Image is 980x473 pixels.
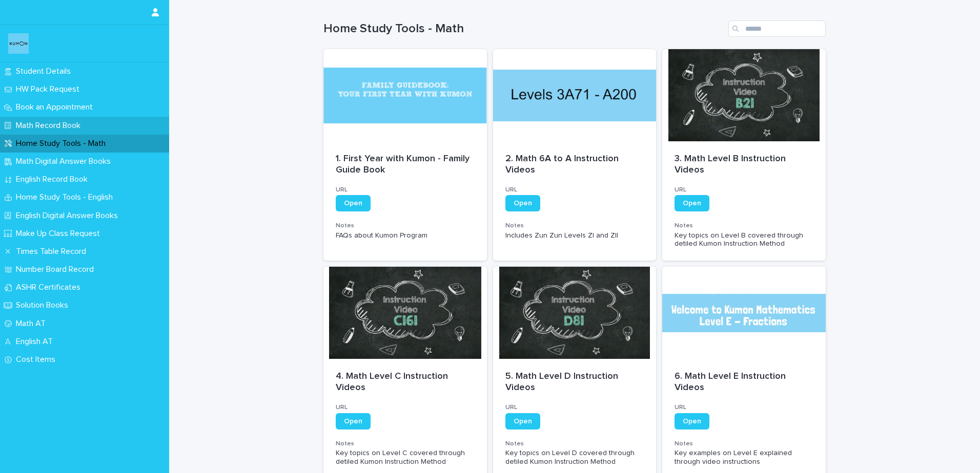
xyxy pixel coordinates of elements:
[505,195,540,211] a: Open
[336,186,475,194] h3: URL
[505,371,644,393] p: 5. Math Level D Instruction Videos
[12,355,64,364] p: Cost Items
[336,154,475,176] p: 1. First Year with Kumon - Family Guide Book
[662,49,826,261] a: 3. Math Level B Instruction VideosURLOpenNotesKey topics on Level B covered through detiled Kumon...
[514,418,532,425] span: Open
[12,139,114,148] p: Home Study Tools - Math
[12,67,79,76] p: Student Details
[12,229,108,239] p: Make Up Class Request
[12,175,96,184] p: English Record Book
[336,403,475,412] h3: URL
[12,84,88,94] p: HW Pack Request
[683,200,701,207] span: Open
[505,222,644,230] h3: Notes
[675,371,813,393] p: 6. Math Level E Instruction Videos
[493,49,657,261] a: 2. Math 6A to A Instruction VideosURLOpenNotesIncludes Zun Zun Levels ZI and ZII
[12,102,101,112] p: Book an Appointment
[12,121,89,131] p: Math Record Book
[336,371,475,393] p: 4. Math Level C Instruction Videos
[728,20,826,37] input: Search
[336,232,427,239] span: FAQs about Kumon Program
[505,440,644,448] h3: Notes
[683,418,701,425] span: Open
[505,403,644,412] h3: URL
[336,449,467,465] span: Key topics on Level C covered through detiled Kumon Instruction Method
[12,283,89,292] p: ASHR Certificates
[505,186,644,194] h3: URL
[12,337,61,347] p: English AT
[505,154,644,176] p: 2. Math 6A to A Instruction Videos
[12,319,54,329] p: Math AT
[12,192,121,202] p: Home Study Tools - English
[8,33,29,54] img: o6XkwfS7S2qhyeB9lxyF
[12,157,119,166] p: Math Digital Answer Books
[675,222,813,230] h3: Notes
[12,300,76,310] p: Solution Books
[344,200,362,207] span: Open
[12,211,126,221] p: English Digital Answer Books
[505,232,618,239] span: Includes Zun Zun Levels ZI and ZII
[675,186,813,194] h3: URL
[675,440,813,448] h3: Notes
[505,449,637,465] span: Key topics on Level D covered through detiled Kumon Instruction Method
[323,21,724,36] h1: Home Study Tools - Math
[675,232,805,248] span: Key topics on Level B covered through detiled Kumon Instruction Method
[675,195,709,211] a: Open
[336,195,371,211] a: Open
[675,154,813,176] p: 3. Math Level B Instruction Videos
[675,403,813,412] h3: URL
[336,222,475,230] h3: Notes
[336,413,371,429] a: Open
[675,449,794,465] span: Key examples on Level E explained through video instructions
[344,418,362,425] span: Open
[505,413,540,429] a: Open
[336,440,475,448] h3: Notes
[323,49,487,261] a: 1. First Year with Kumon - Family Guide BookURLOpenNotesFAQs about Kumon Program
[514,200,532,207] span: Open
[12,265,102,274] p: Number Board Record
[675,413,709,429] a: Open
[12,247,94,256] p: Times Table Record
